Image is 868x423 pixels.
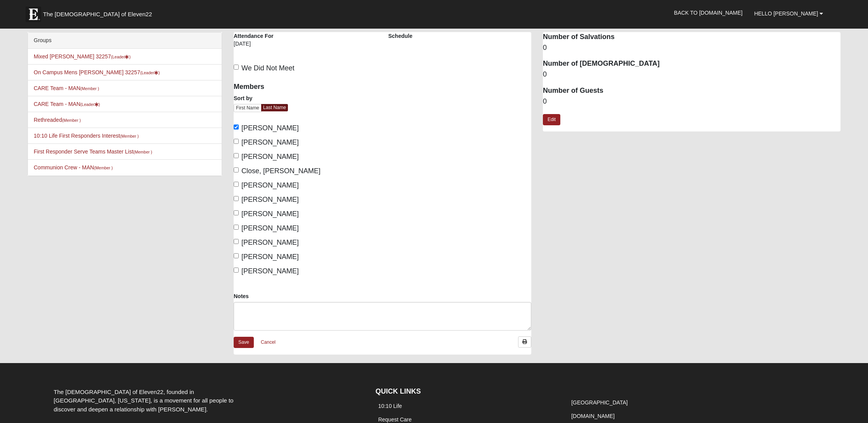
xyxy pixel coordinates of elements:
[754,10,818,17] span: Hello [PERSON_NAME]
[543,32,840,42] dt: Number of Salvations
[256,336,281,348] a: Cancel
[234,83,377,91] h4: Members
[375,387,557,396] h4: QUICK LINKS
[22,3,177,22] a: The [DEMOGRAPHIC_DATA] of Eleven22
[28,32,222,49] div: Groups
[62,118,81,123] small: (Member )
[378,403,402,409] a: 10:10 Life
[388,32,412,40] label: Schedule
[80,86,99,91] small: (Member )
[543,86,840,96] dt: Number of Guests
[34,117,81,123] a: Rethreaded(Member )
[518,336,531,348] a: Print Attendance Roster
[261,104,288,111] a: Last Name
[543,114,560,125] a: Edit
[133,150,152,154] small: (Member )
[120,134,139,138] small: (Member )
[234,182,239,187] input: [PERSON_NAME]
[111,55,131,59] small: (Leader )
[234,125,239,130] input: [PERSON_NAME]
[241,239,299,246] span: [PERSON_NAME]
[234,337,254,348] a: Save
[234,196,239,201] input: [PERSON_NAME]
[94,165,113,170] small: (Member )
[34,85,99,91] a: CARE Team - MAN(Member )
[234,104,262,112] a: First Name
[140,70,160,75] small: (Leader )
[234,225,239,230] input: [PERSON_NAME]
[543,70,840,80] dd: 0
[241,153,299,160] span: [PERSON_NAME]
[234,40,300,53] div: [DATE]
[234,153,239,158] input: [PERSON_NAME]
[241,181,299,189] span: [PERSON_NAME]
[34,69,160,75] a: On Campus Mens [PERSON_NAME] 32257(Leader)
[234,139,239,144] input: [PERSON_NAME]
[234,239,239,244] input: [PERSON_NAME]
[34,148,152,155] a: First Responder Serve Teams Master List(Member )
[234,253,239,258] input: [PERSON_NAME]
[241,138,299,146] span: [PERSON_NAME]
[234,292,249,300] label: Notes
[80,102,100,107] small: (Leader )
[234,210,239,215] input: [PERSON_NAME]
[43,10,152,18] span: The [DEMOGRAPHIC_DATA] of Eleven22
[234,32,274,40] label: Attendance For
[234,268,239,273] input: [PERSON_NAME]
[543,97,840,107] dd: 0
[234,65,239,70] input: We Did Not Meet
[543,59,840,69] dt: Number of [DEMOGRAPHIC_DATA]
[241,64,294,72] span: We Did Not Meet
[241,210,299,218] span: [PERSON_NAME]
[241,124,299,132] span: [PERSON_NAME]
[234,167,239,172] input: Close, [PERSON_NAME]
[34,164,113,171] a: Communion Crew - MAN(Member )
[34,133,139,139] a: 10:10 Life First Responders Interest(Member )
[241,253,299,261] span: [PERSON_NAME]
[543,43,840,53] dd: 0
[241,224,299,232] span: [PERSON_NAME]
[668,3,748,22] a: Back to [DOMAIN_NAME]
[234,94,252,102] label: Sort by
[241,267,299,275] span: [PERSON_NAME]
[34,53,131,60] a: Mixed [PERSON_NAME] 32257(Leader)
[26,7,41,22] img: Eleven22 logo
[571,399,628,406] a: [GEOGRAPHIC_DATA]
[241,167,320,175] span: Close, [PERSON_NAME]
[748,4,829,23] a: Hello [PERSON_NAME]
[34,101,100,107] a: CARE Team - MAN(Leader)
[241,196,299,203] span: [PERSON_NAME]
